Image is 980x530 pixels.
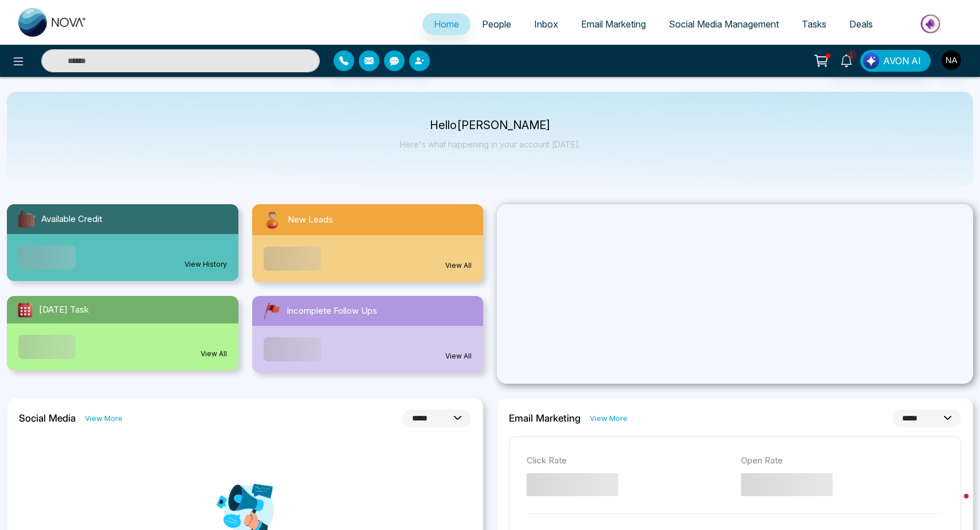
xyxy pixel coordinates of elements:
a: Incomplete Follow UpsView All [245,296,491,373]
h2: Email Marketing [509,412,581,424]
a: View More [85,413,123,424]
span: Email Marketing [581,18,646,30]
a: Social Media Management [657,13,790,35]
span: Available Credit [41,213,102,226]
a: View History [185,259,227,270]
span: [DATE] Task [39,303,89,317]
span: Tasks [802,18,826,30]
img: User Avatar [942,50,961,70]
span: Deals [849,18,873,30]
span: Home [434,18,459,30]
span: 1 [846,50,857,60]
a: Deals [838,13,884,35]
a: Inbox [523,13,570,35]
a: View All [445,260,472,271]
p: Hello [PERSON_NAME] [400,120,581,130]
span: AVON AI [883,54,921,68]
a: Email Marketing [570,13,657,35]
span: New Leads [288,213,333,227]
a: New LeadsView All [245,204,491,282]
img: followUps.svg [261,301,282,321]
a: Home [422,13,471,35]
span: People [482,18,511,30]
img: Lead Flow [863,53,879,69]
p: Click Rate [527,454,730,467]
button: AVON AI [860,50,931,72]
iframe: Intercom live chat [941,491,969,519]
a: Tasks [790,13,838,35]
a: People [471,13,523,35]
img: Nova CRM Logo [18,8,87,37]
span: Incomplete Follow Ups [287,305,377,318]
a: View More [590,413,628,424]
img: newLeads.svg [261,209,283,231]
img: todayTask.svg [16,301,34,319]
p: Open Rate [741,454,944,467]
a: View All [201,349,227,359]
img: Market-place.gif [890,11,973,37]
span: Inbox [534,18,558,30]
span: Social Media Management [669,18,779,30]
img: availableCredit.svg [16,209,37,229]
p: Here's what happening in your account [DATE]. [400,139,581,149]
h2: Social Media [19,412,76,424]
a: 1 [833,50,860,70]
a: View All [445,351,472,361]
